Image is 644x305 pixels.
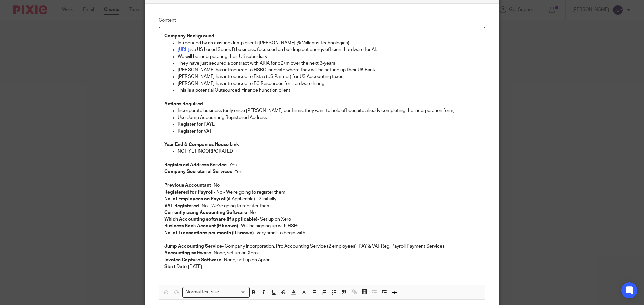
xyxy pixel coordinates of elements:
[164,209,480,216] p: - No
[164,217,257,222] strong: Which Accounting software (if applicable)
[178,148,480,155] p: NOT YET INCORPORATED
[164,244,222,249] strong: Jump Accounting Service
[178,114,480,121] p: Use Jump Accounting Registered Address
[184,289,221,296] span: Normal text size
[159,17,485,24] label: Content
[178,80,480,87] p: [PERSON_NAME] has introduced to EC Resources for Hardware hiring
[182,287,250,297] div: Search for option
[164,204,202,208] strong: VAT Registered -
[178,67,480,73] p: [PERSON_NAME] has introduced to HSBC Innovate where they will be setting up their UK Bank
[178,87,480,94] p: This is a potential Outsourced Finance Function client
[164,258,224,262] strong: Invoice Capture Software -
[164,203,480,209] p: No - We're going to register them
[164,189,480,196] p: - No - We're going to register them
[164,168,480,175] p: - Yes
[164,169,232,174] strong: Company Secretarial Services
[164,162,480,168] p: Yes
[164,250,480,263] p: - None, set up on Xero None, set up on Apron
[164,243,480,250] p: - Company Incorporation, Pro Accounting Service (2 employees), PAY & VAT Reg, Payroll Payment Ser...
[164,231,254,235] strong: No. of Transactions per month (if known)
[164,216,480,230] p: - Set up on Xero Will be signing up with HSBC
[164,263,480,270] p: [DATE]
[178,121,480,128] p: Register for PAYE
[164,190,214,195] strong: Registered for Payroll
[178,47,189,52] a: [URL]
[178,46,480,53] p: is a US based Series B business, focussed on building out energy efficient hardware for AI.
[164,210,247,215] strong: Currently using Accounting Software
[178,107,480,114] p: Incorporate business (only once [PERSON_NAME] confirms, they want to hold off despite already com...
[164,142,239,147] strong: Year End & Companies House Link
[164,163,229,167] strong: Registered Address Service -
[164,102,203,106] strong: Actions Required
[164,197,227,201] strong: No. of Employees on Payroll
[178,60,480,67] p: They have just secured a contract with ARIA for c£7m over the next 3-years
[178,73,480,80] p: [PERSON_NAME] has introduced to Ektaa (US Partner) for US Accounting taxes
[178,53,480,60] p: We will be incorporating their UK subsidiary
[164,196,480,202] p: (if Applicable) - 2 initially
[164,34,214,39] strong: Company Background
[178,128,480,135] p: Register for VAT
[164,264,188,269] strong: Start Date:
[221,289,246,296] input: Search for option
[164,224,241,228] strong: Business Bank Account (if known) -
[164,251,211,255] strong: Accounting software
[178,40,480,46] p: Introduced by an existing Jump client ([PERSON_NAME] @ Vallenus Technologies)
[164,182,480,189] p: No
[164,230,480,236] p: - Very small to begin with
[164,183,214,188] strong: Previous Accountant -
